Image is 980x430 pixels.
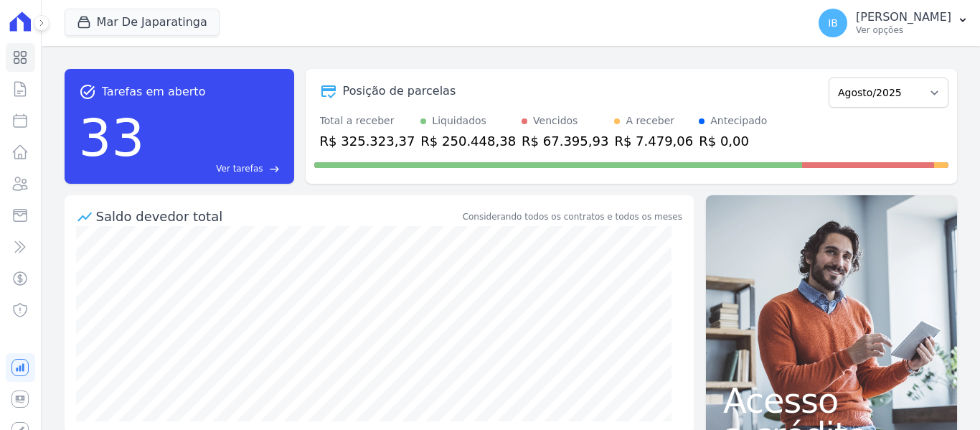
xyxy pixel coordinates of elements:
[614,131,693,151] div: R$ 7.479,06
[807,3,980,43] button: IB [PERSON_NAME] Ver opções
[723,383,940,418] span: Acesso
[320,113,415,128] div: Total a receber
[432,113,486,128] div: Liquidados
[828,18,838,28] span: IB
[216,162,263,175] span: Ver tarefas
[65,9,220,36] button: Mar De Japaratinga
[96,207,460,226] div: Saldo devedor total
[343,83,456,100] div: Posição de parcelas
[856,24,951,36] p: Ver opções
[269,164,280,174] span: east
[533,113,578,128] div: Vencidos
[463,210,682,223] div: Considerando todos os contratos e todos os meses
[79,83,96,101] span: task_alt
[522,131,608,151] div: R$ 67.395,93
[699,131,767,151] div: R$ 0,00
[710,113,767,128] div: Antecipado
[626,113,674,128] div: A receber
[150,162,279,175] a: Ver tarefas east
[420,131,516,151] div: R$ 250.448,38
[102,83,206,101] span: Tarefas em aberto
[320,131,415,151] div: R$ 325.323,37
[79,101,145,175] div: 33
[856,10,951,24] p: [PERSON_NAME]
